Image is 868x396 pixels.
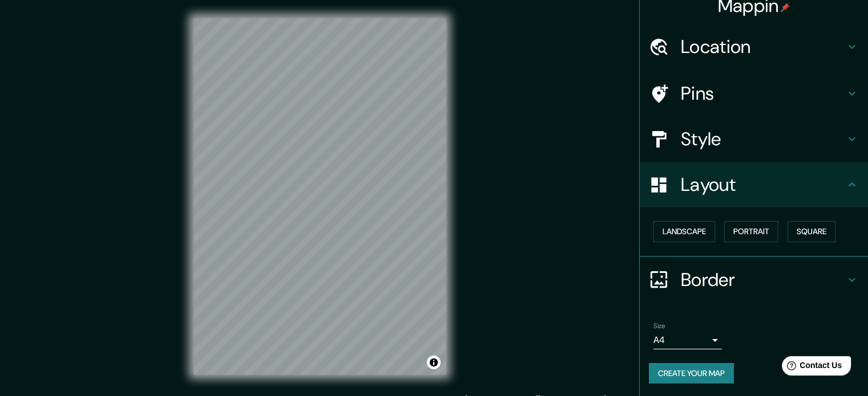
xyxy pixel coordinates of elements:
div: Pins [640,71,868,116]
button: Toggle attribution [427,356,441,369]
h4: Layout [681,173,845,196]
h4: Pins [681,82,845,105]
div: Location [640,24,868,70]
div: Border [640,257,868,303]
div: Style [640,116,868,162]
h4: Location [681,35,845,58]
h4: Border [681,268,845,291]
div: A4 [653,331,722,349]
button: Portrait [724,221,778,242]
button: Create your map [649,363,734,384]
button: Landscape [653,221,715,242]
iframe: Help widget launcher [766,352,855,383]
label: Size [653,321,665,330]
img: pin-icon.png [781,3,790,12]
div: Layout [640,162,868,207]
canvas: Map [193,18,446,375]
h4: Style [681,128,845,150]
button: Square [788,221,835,242]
